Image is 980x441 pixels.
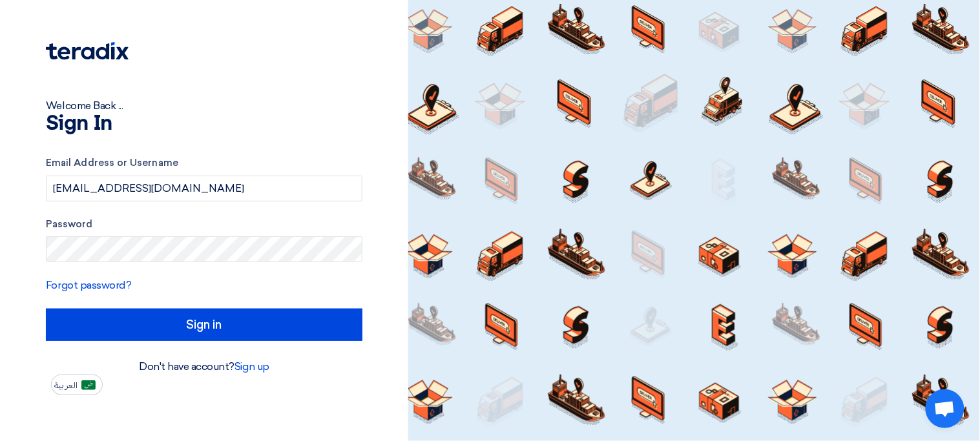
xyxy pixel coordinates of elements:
a: Forgot password? [46,279,131,291]
input: Enter your business email or username [46,176,362,201]
a: Sign up [235,360,269,373]
label: Password [46,217,362,232]
input: Sign in [46,309,362,341]
label: Email Address or Username [46,156,362,170]
div: Welcome Back ... [46,98,362,114]
span: العربية [54,381,78,390]
h1: Sign In [46,114,362,134]
div: Don't have account? [46,359,362,374]
button: العربية [51,374,103,395]
a: Open chat [926,389,964,428]
img: Teradix logo [46,42,129,60]
img: ar-AR.png [81,380,96,390]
